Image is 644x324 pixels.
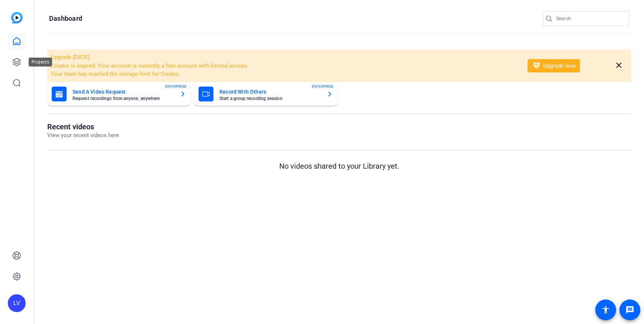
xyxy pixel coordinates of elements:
span: ENTERPRISE [312,84,334,89]
li: Creator is expired. Your account is currently a free account with limited access. [51,62,518,70]
div: Projects [29,58,52,67]
mat-card-subtitle: Request recordings from anyone, anywhere [73,96,174,101]
mat-card-title: Record With Others [219,87,321,96]
button: Record With OthersStart a group recording sessionENTERPRISE [194,82,337,106]
li: Your team has reached the storage limit for Creator. [51,70,518,78]
h1: Dashboard [49,14,82,23]
mat-icon: close [614,61,624,70]
h1: Recent videos [47,122,119,131]
p: View your recent videos here [47,131,119,140]
button: Send A Video RequestRequest recordings from anyone, anywhereENTERPRISE [47,82,190,106]
mat-icon: accessibility [601,305,610,314]
div: LV [8,294,26,312]
span: Upgrade [DATE] [51,54,90,61]
mat-card-title: Send A Video Request [73,87,174,96]
mat-card-subtitle: Start a group recording session [219,96,321,101]
span: ENTERPRISE [165,84,187,89]
input: Search [556,14,623,23]
button: Upgrade now [528,59,580,72]
p: No videos shared to your Library yet. [47,161,631,172]
img: blue-gradient.svg [11,12,23,23]
mat-icon: diamond [532,61,541,70]
mat-icon: message [625,305,634,314]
